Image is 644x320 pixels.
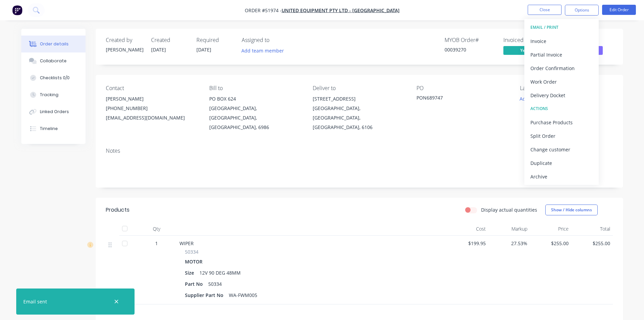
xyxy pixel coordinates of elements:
button: Duplicate [524,156,599,170]
div: Invoice [530,36,593,46]
button: Order Confirmation [524,61,599,75]
div: Labels [520,85,613,91]
button: Close [528,5,562,15]
button: Partial Invoice [524,48,599,61]
div: Qty [136,222,177,236]
div: Work Order [530,77,593,87]
div: [PERSON_NAME] [106,46,143,53]
button: ACTIONS [524,102,599,115]
button: Add team member [242,46,288,55]
div: Change customer [530,145,593,154]
button: Edit Order [602,5,636,15]
button: Checklists 0/0 [21,69,86,86]
div: Markup [488,222,530,236]
button: Timeline [21,120,86,137]
button: Purchase Products [524,115,599,129]
div: Delivery Docket [530,90,593,100]
button: Options [565,5,599,16]
div: Order Confirmation [530,63,593,73]
span: WIPER [180,240,194,247]
div: Email sent [23,298,47,305]
div: [STREET_ADDRESS] [313,94,405,104]
button: Add labels [516,94,547,103]
div: ACTIONS [530,104,593,113]
div: Assigned to [242,37,309,43]
div: Bill to [209,85,302,91]
span: 1 [155,240,158,247]
button: Show / Hide columns [545,205,598,215]
span: [DATE] [196,46,211,53]
span: [DATE] [151,46,166,53]
span: 50334 [185,248,198,255]
button: EMAIL / PRINT [524,21,599,34]
span: Yes [503,46,544,55]
div: Partial Invoice [530,50,593,60]
button: Work Order [524,75,599,88]
div: Collaborate [40,58,67,64]
button: Change customer [524,143,599,156]
button: Collaborate [21,52,86,69]
div: [STREET_ADDRESS][GEOGRAPHIC_DATA], [GEOGRAPHIC_DATA], [GEOGRAPHIC_DATA], 6106 [313,94,405,132]
div: Split Order [530,131,593,141]
div: [PERSON_NAME] [106,94,198,104]
div: Products [106,206,129,214]
button: Delivery Docket [524,88,599,102]
div: Duplicate [530,158,593,168]
span: $199.95 [450,240,486,247]
span: 27.53% [491,240,527,247]
div: Checklists 0/0 [40,75,70,81]
button: Order details [21,36,86,52]
button: Linked Orders [21,103,86,120]
div: Invoiced [503,37,554,43]
div: Created by [106,37,143,43]
div: Part No [185,279,206,289]
div: Contact [106,85,198,91]
label: Display actual quantities [481,206,537,213]
div: PO BOX 624[GEOGRAPHIC_DATA], [GEOGRAPHIC_DATA], [GEOGRAPHIC_DATA], 6986 [209,94,302,132]
div: Size [185,268,197,278]
div: [GEOGRAPHIC_DATA], [GEOGRAPHIC_DATA], [GEOGRAPHIC_DATA], 6106 [313,104,405,132]
div: Tracking [40,92,58,98]
div: Required [196,37,234,43]
div: EMAIL / PRINT [530,23,593,32]
div: Timeline [40,126,58,132]
div: [GEOGRAPHIC_DATA], [GEOGRAPHIC_DATA], [GEOGRAPHIC_DATA], 6986 [209,104,302,132]
div: PO [416,85,509,91]
a: UNITED EQUIPMENT PTY LTD - [GEOGRAPHIC_DATA] [282,7,400,14]
div: Created [151,37,188,43]
span: $255.00 [533,240,569,247]
div: [PERSON_NAME][PHONE_NUMBER][EMAIL_ADDRESS][DOMAIN_NAME] [106,94,198,123]
div: Cost [447,222,489,236]
div: Linked Orders [40,109,69,115]
span: Order #51974 - [245,7,282,14]
button: Split Order [524,129,599,143]
button: Add team member [238,46,287,55]
div: [PHONE_NUMBER] [106,104,198,113]
div: Deliver to [313,85,405,91]
div: Notes [106,148,613,154]
button: Tracking [21,86,86,103]
div: [EMAIL_ADDRESS][DOMAIN_NAME] [106,113,198,123]
div: Price [530,222,572,236]
span: $255.00 [574,240,610,247]
div: MYOB Order # [445,37,495,43]
div: 12V 90 DEG 48MM [197,268,243,278]
img: Factory [12,5,22,15]
button: Archive [524,170,599,183]
div: Order details [40,41,69,47]
div: Supplier Part No [185,290,226,300]
div: Total [571,222,613,236]
button: Invoice [524,34,599,48]
div: WA-FWM005 [226,290,260,300]
div: PON689747 [416,94,501,104]
div: Purchase Products [530,118,593,127]
div: PO BOX 624 [209,94,302,104]
div: 50334 [206,279,224,289]
div: 00039270 [445,46,495,53]
div: Archive [530,172,593,182]
div: MOTOR [185,257,205,266]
